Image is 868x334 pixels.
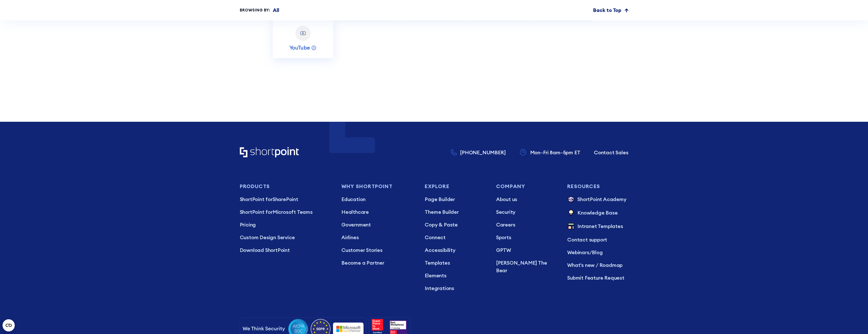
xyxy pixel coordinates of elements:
[425,234,486,241] a: Connect
[496,208,557,216] a: Security
[341,221,415,229] a: Government
[341,208,415,216] a: Healthcare
[273,19,333,58] a: YouTubeYouTube
[496,184,557,189] h3: Company
[567,249,589,255] a: Webinars
[496,246,557,254] a: GPTW
[240,147,299,158] a: Home
[577,209,618,217] p: Knowledge Base
[577,222,623,231] p: Intranet Templates
[273,6,279,14] p: All
[3,319,15,331] button: Open CMP widget
[341,259,415,267] a: Become a Partner
[240,7,271,13] div: Browsing by:
[567,195,628,204] a: ShortPoint Academy
[567,236,628,244] a: Contact support
[299,29,307,37] img: YouTube
[460,149,506,156] p: [PHONE_NUMBER]
[240,195,332,203] p: SharePoint
[425,195,486,203] a: Page Builder
[240,209,273,215] span: ShortPoint for
[567,249,628,256] p: /
[240,195,332,203] a: ShortPoint forSharePoint
[425,208,486,216] a: Theme Builder
[240,246,332,254] a: Download ShortPoint
[289,44,310,51] p: YouTube
[341,246,415,254] a: Customer Stories
[425,259,486,267] a: Templates
[530,149,580,156] p: Mon–Fri 8am–5pm ET
[425,184,486,189] h3: Explore
[496,221,557,229] a: Careers
[567,209,628,217] a: Knowledge Base
[341,184,415,189] h3: Why Shortpoint
[777,275,868,334] iframe: Chat Widget
[594,149,628,156] a: Contact Sales
[577,195,626,204] p: ShortPoint Academy
[425,284,486,292] a: Integrations
[240,234,332,241] a: Custom Design Service
[240,208,332,216] a: ShortPoint forMicrosoft Teams
[496,195,557,203] a: About us
[341,234,415,241] a: Airlines
[567,274,628,282] a: Submit Feature Request
[240,221,332,229] a: Pricing
[567,184,628,189] h3: Resources
[425,272,486,279] a: Elements
[451,149,506,156] a: [PHONE_NUMBER]
[240,208,332,216] p: Microsoft Teams
[496,234,557,241] a: Sports
[240,184,332,189] h3: Products
[567,222,628,231] a: Intranet Templates
[593,6,621,14] p: Back to Top
[592,249,603,255] a: Blog
[341,195,415,203] a: Education
[593,6,628,14] a: Back to Top
[425,246,486,254] a: Accessibility
[567,261,628,269] a: What's new / Roadmap
[496,259,557,274] a: [PERSON_NAME] The Bear
[425,221,486,229] a: Copy & Paste
[240,196,273,202] span: ShortPoint for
